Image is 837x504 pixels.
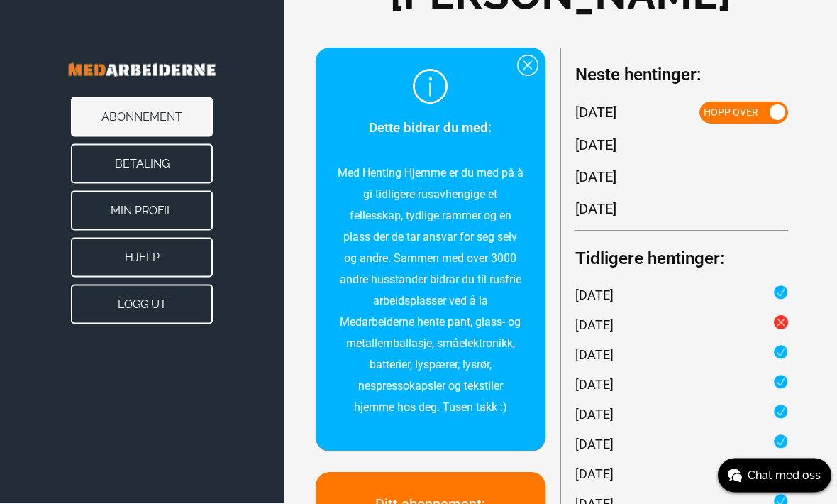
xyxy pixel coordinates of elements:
img: Banner [28,43,255,97]
span: [DATE] [575,167,616,188]
button: Betaling [71,144,213,184]
h2: Neste hentinger: [575,62,788,88]
span: [DATE] [575,286,614,305]
button: Chat med oss [718,459,831,493]
span: [DATE] [575,316,614,335]
span: Chat med oss [748,467,821,484]
p: Med Henting Hjemme er du med på å gi tidligere rusavhengige et fellesskap, tydlige rammer og en p... [337,163,524,419]
div: Avfall hentet [575,405,788,424]
div: Avfall hentet [575,465,788,484]
div: Avfall hentet [575,286,788,305]
button: Hjelp [71,238,213,278]
span: [DATE] [575,102,616,124]
span: Hopp over [704,107,758,119]
span: [DATE] [575,376,614,395]
h2: Tidligere hentinger: [575,246,805,272]
div: Lukk [517,55,538,77]
button: Abonnement [71,97,213,137]
button: Min Profil [71,191,213,231]
span: [DATE] [575,346,614,365]
div: Avfall hentet [575,435,788,454]
button: Logg ut [71,285,213,324]
span: [DATE] [575,135,616,156]
div: Avfall ikke hentet [575,316,788,335]
span: [DATE] [575,405,614,424]
span: [DATE] [575,465,614,484]
span: [DATE] [575,199,616,220]
div: Avfall hentet [575,346,788,365]
div: Avfall hentet [575,376,788,395]
button: Hopp over [699,102,788,124]
span: [DATE] [575,435,614,454]
h3: Dette bidrar du med: [337,118,524,139]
